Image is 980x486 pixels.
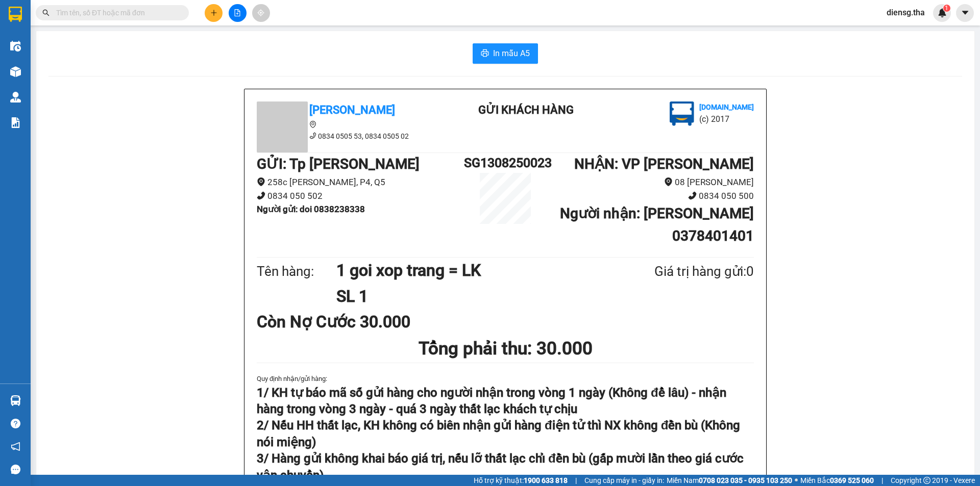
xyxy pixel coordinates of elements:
[309,104,395,116] b: [PERSON_NAME]
[10,41,21,52] img: warehouse-icon
[478,104,574,116] b: Gửi khách hàng
[575,475,577,486] span: |
[481,49,489,59] span: printer
[10,395,21,406] img: warehouse-icon
[524,476,568,484] strong: 1900 633 818
[800,475,874,486] span: Miền Bắc
[584,475,664,486] span: Cung cấp máy in - giấy in:
[10,92,21,103] img: warehouse-icon
[257,451,744,482] strong: 3/ Hàng gửi không khai báo giá trị, nếu lỡ thất lạc chỉ đền bù (gấp mười lần theo giá cước vận ch...
[257,386,726,416] strong: 1/ KH tự báo mã số gửi hàng cho người nhận trong vòng 1 ngày (Không để lâu) - nhận hàng trong vòn...
[257,189,464,203] li: 0834 050 502
[878,6,933,19] span: diensg.tha
[474,475,568,486] span: Hỗ trợ kỹ thuật:
[956,4,974,22] button: caret-down
[699,103,754,111] b: [DOMAIN_NAME]
[257,335,754,363] h1: Tổng phải thu: 30.000
[795,478,798,482] span: ⚪️
[881,475,883,486] span: |
[11,442,20,451] span: notification
[670,101,694,126] img: logo.jpg
[229,4,247,22] button: file-add
[336,284,605,309] h1: SL 1
[961,8,970,17] span: caret-down
[945,5,948,12] span: 1
[9,7,22,22] img: logo-vxr
[664,177,673,186] span: environment
[923,477,930,484] span: copyright
[10,117,21,128] img: solution-icon
[252,4,270,22] button: aim
[473,43,538,64] button: printerIn mẫu A5
[257,175,464,189] li: 258c [PERSON_NAME], P4, Q5
[257,261,336,282] div: Tên hàng:
[699,476,792,484] strong: 0708 023 035 - 0935 103 250
[464,153,547,173] h1: SG1308250023
[547,189,754,203] li: 0834 050 500
[11,419,20,428] span: question-circle
[257,418,740,449] strong: 2/ Nếu HH thất lạc, KH không có biên nhận gửi hàng điện tử thì NX không đền bù (Không nói miệng)
[257,156,420,172] b: GỬI : Tp [PERSON_NAME]
[11,465,20,474] span: message
[560,205,754,244] b: Người nhận : [PERSON_NAME] 0378401401
[257,191,265,200] span: phone
[234,9,241,16] span: file-add
[699,113,754,125] li: (c) 2017
[257,204,365,214] b: Người gửi : doi 0838238338
[257,131,440,142] li: 0834 0505 53, 0834 0505 02
[943,5,950,12] sup: 1
[309,132,316,139] span: phone
[205,4,223,22] button: plus
[667,475,792,486] span: Miền Nam
[257,9,264,16] span: aim
[257,374,754,483] div: Quy định nhận/gửi hàng :
[10,66,21,77] img: warehouse-icon
[56,7,177,18] input: Tìm tên, số ĐT hoặc mã đơn
[938,8,947,17] img: icon-new-feature
[42,9,50,16] span: search
[688,191,697,200] span: phone
[605,261,754,282] div: Giá trị hàng gửi: 0
[210,9,217,16] span: plus
[574,156,754,172] b: NHẬN : VP [PERSON_NAME]
[547,175,754,189] li: 08 [PERSON_NAME]
[257,309,421,335] div: Còn Nợ Cước 30.000
[830,476,874,484] strong: 0369 525 060
[257,177,265,186] span: environment
[336,258,605,283] h1: 1 goi xop trang = LK
[493,47,530,60] span: In mẫu A5
[309,121,316,128] span: environment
